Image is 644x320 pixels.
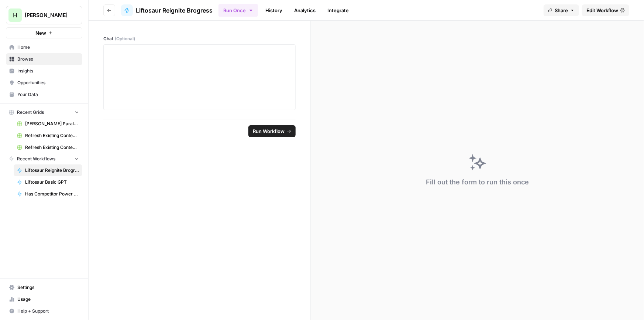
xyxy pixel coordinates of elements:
[17,308,79,314] span: Help + Support
[115,35,135,42] span: (Optional)
[248,125,296,137] button: Run Workflow
[14,188,82,200] a: Has Competitor Power Step on SERPs
[17,44,79,51] span: Home
[6,6,82,24] button: Workspace: Hasbrook
[555,7,568,14] span: Share
[25,120,79,127] span: [PERSON_NAME] Paralegal Grid
[6,153,82,164] button: Recent Workflows
[6,41,82,53] a: Home
[17,68,79,74] span: Insights
[25,167,79,174] span: Liftosaur Reignite Brogress
[14,164,82,176] a: Liftosaur Reignite Brogress
[17,156,55,162] span: Recent Workflows
[218,4,258,17] button: Run Once
[25,191,79,197] span: Has Competitor Power Step on SERPs
[25,144,79,151] span: Refresh Existing Content Only Based on SERP
[17,284,79,291] span: Settings
[261,4,287,16] a: History
[6,27,82,38] button: New
[17,296,79,303] span: Usage
[14,142,82,153] a: Refresh Existing Content Only Based on SERP
[103,35,296,42] label: Chat
[25,132,79,139] span: Refresh Existing Content [DATE] Deleted AEO, doesn't work now
[323,4,353,16] a: Integrate
[25,11,69,19] span: [PERSON_NAME]
[17,91,79,98] span: Your Data
[136,6,213,15] span: Liftosaur Reignite Brogress
[426,177,529,187] div: Fill out the form to run this once
[6,53,82,65] a: Browse
[17,109,44,116] span: Recent Grids
[25,179,79,185] span: Liftosaur Basic GPT
[17,56,79,62] span: Browse
[6,65,82,77] a: Insights
[17,79,79,86] span: Opportunities
[6,89,82,101] a: Your Data
[13,11,17,20] span: H
[253,127,285,135] span: Run Workflow
[290,4,320,16] a: Analytics
[544,4,579,16] button: Share
[6,282,82,293] a: Settings
[582,4,629,16] a: Edit Workflow
[35,29,46,37] span: New
[14,176,82,188] a: Liftosaur Basic GPT
[6,107,82,118] button: Recent Grids
[6,77,82,89] a: Opportunities
[14,130,82,142] a: Refresh Existing Content [DATE] Deleted AEO, doesn't work now
[6,305,82,317] button: Help + Support
[14,118,82,130] a: [PERSON_NAME] Paralegal Grid
[121,4,213,16] a: Liftosaur Reignite Brogress
[6,293,82,305] a: Usage
[586,7,618,14] span: Edit Workflow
